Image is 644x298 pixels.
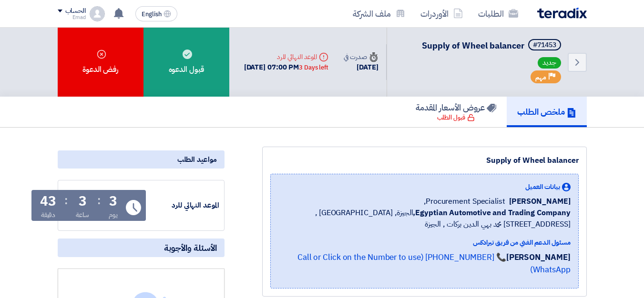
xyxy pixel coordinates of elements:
[507,97,587,127] a: ملخص الطلب
[58,28,143,97] div: رفض الدعوة
[405,97,507,127] a: عروض الأسعار المقدمة قبول الطلب
[109,195,117,208] div: 3
[79,195,87,208] div: 3
[58,15,86,20] div: Emad
[135,6,177,21] button: English
[345,2,413,25] a: ملف الشركة
[40,195,56,208] div: 43
[64,192,68,209] div: :
[535,73,546,82] span: مهم
[509,196,571,207] span: [PERSON_NAME]
[470,2,526,25] a: الطلبات
[517,106,576,117] h5: ملخص الطلب
[422,39,524,52] span: Supply of Wheel balancer
[533,42,556,49] div: #71453
[148,200,219,211] div: الموعد النهائي للرد
[416,102,496,113] h5: عروض الأسعار المقدمة
[344,62,378,73] div: [DATE]
[525,182,560,192] span: بيانات العميل
[109,210,118,220] div: يوم
[76,210,90,220] div: ساعة
[142,11,162,18] span: English
[90,6,105,21] img: profile_test.png
[413,2,470,25] a: الأوردرات
[437,113,475,122] div: قبول الطلب
[270,155,579,166] div: Supply of Wheel balancer
[278,238,571,248] div: مسئول الدعم الفني من فريق تيرادكس
[58,150,225,169] div: مواعيد الطلب
[278,207,571,230] span: الجيزة, [GEOGRAPHIC_DATA] ,[STREET_ADDRESS] محمد بهي الدين بركات , الجيزة
[299,63,328,72] div: 3 Days left
[538,57,561,69] span: جديد
[164,242,217,253] span: الأسئلة والأجوبة
[413,207,570,219] b: Egyptian Automotive and Trading Company,
[344,52,378,62] div: صدرت في
[506,251,571,263] strong: [PERSON_NAME]
[244,52,328,62] div: الموعد النهائي للرد
[297,251,571,276] a: 📞 [PHONE_NUMBER] (Call or Click on the Number to use WhatsApp)
[422,39,563,52] h5: Supply of Wheel balancer
[244,62,328,73] div: [DATE] 07:00 PM
[143,28,229,97] div: قبول الدعوه
[424,196,505,207] span: Procurement Specialist,
[65,7,86,15] div: الحساب
[97,192,101,209] div: :
[41,210,56,220] div: دقيقة
[537,8,587,19] img: Teradix logo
